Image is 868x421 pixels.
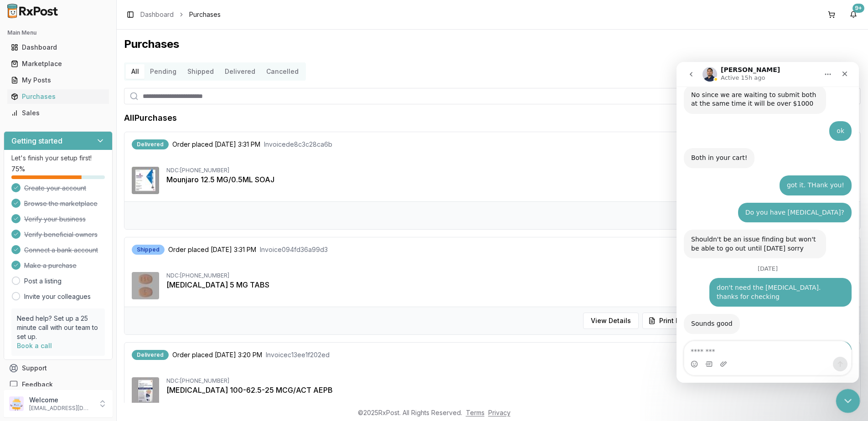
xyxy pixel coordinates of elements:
[260,245,328,254] span: Invoice 094fd36a99d3
[11,59,105,68] div: Marketplace
[124,112,177,124] h1: All Purchases
[29,395,93,405] p: Welcome
[132,272,159,299] img: Eliquis 5 MG TABS
[145,64,182,79] a: Pending
[4,73,113,87] button: My Posts
[852,4,864,13] div: 9+
[264,140,332,149] span: Invoice de8c3c28ca6b
[132,377,159,405] img: Trelegy Ellipta 100-62.5-25 MCG/ACT AEPB
[24,184,86,193] span: Create your account
[677,62,859,383] iframe: Intercom live chat
[7,88,109,105] a: Purchases
[846,7,861,22] button: 9+
[168,245,256,254] span: Order placed [DATE] 3:31 PM
[836,389,860,413] iframe: Intercom live chat
[166,272,853,279] div: NDC: [PHONE_NUMBER]
[11,43,105,52] div: Dashboard
[266,350,330,359] span: Invoice c13ee1f202ed
[7,72,109,88] a: My Posts
[132,139,169,149] div: Delivered
[132,245,165,255] div: Shipped
[4,56,113,71] button: Marketplace
[126,64,145,79] button: All
[9,396,24,411] img: User avatar
[166,174,853,185] div: Mounjaro 12.5 MG/0.5ML SOAJ
[17,342,52,349] a: Book a call
[583,313,639,329] button: View Details
[29,405,93,412] p: [EMAIL_ADDRESS][DOMAIN_NAME]
[261,64,304,79] button: Cancelled
[124,37,861,51] h1: Purchases
[466,409,485,416] a: Terms
[4,4,62,18] img: RxPost Logo
[166,279,853,290] div: [MEDICAL_DATA] 5 MG TABS
[4,89,113,104] button: Purchases
[11,92,105,101] div: Purchases
[166,377,853,385] div: NDC: [PHONE_NUMBER]
[140,10,174,19] a: Dashboard
[11,154,105,163] p: Let's finish your setup first!
[11,164,25,174] span: 75 %
[24,261,77,270] span: Make a purchase
[166,385,853,395] div: [MEDICAL_DATA] 100-62.5-25 MCG/ACT AEPB
[166,167,853,174] div: NDC: [PHONE_NUMBER]
[7,29,109,36] h2: Main Menu
[189,10,221,19] span: Purchases
[132,167,159,194] img: Mounjaro 12.5 MG/0.5ML SOAJ
[642,313,705,329] button: Print Invoice
[11,76,105,85] div: My Posts
[4,40,113,55] button: Dashboard
[24,246,98,255] span: Connect a bank account
[7,105,109,121] a: Sales
[24,199,98,208] span: Browse the marketplace
[182,64,219,79] button: Shipped
[488,409,511,416] a: Privacy
[132,350,169,360] div: Delivered
[7,39,109,56] a: Dashboard
[4,360,113,376] button: Support
[24,277,62,286] a: Post a listing
[4,106,113,120] button: Sales
[11,108,105,118] div: Sales
[4,376,113,393] button: Feedback
[172,350,262,359] span: Order placed [DATE] 3:20 PM
[140,10,221,19] nav: breadcrumb
[24,292,91,301] a: Invite your colleagues
[24,230,98,239] span: Verify beneficial owners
